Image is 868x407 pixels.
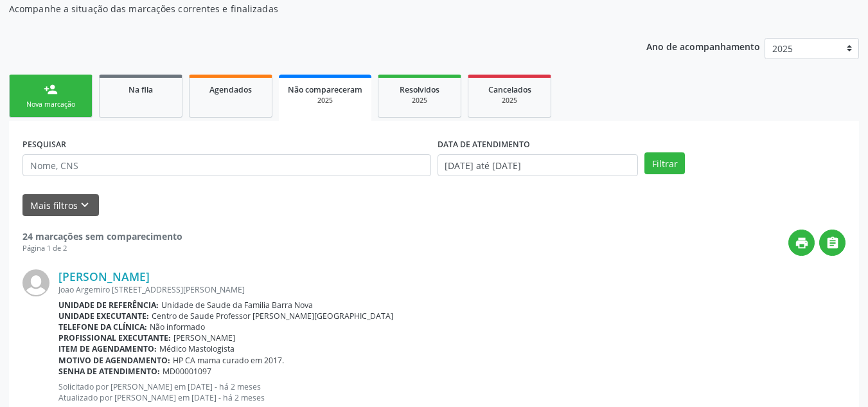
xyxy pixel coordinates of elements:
b: Telefone da clínica: [58,321,147,332]
span: Resolvidos [400,84,439,95]
span: Médico Mastologista [159,343,235,354]
p: Ano de acompanhamento [646,38,760,54]
p: Acompanhe a situação das marcações correntes e finalizadas [9,2,604,15]
button: Filtrar [644,152,685,174]
input: Selecione um intervalo [438,154,639,176]
span: Centro de Saude Professor [PERSON_NAME][GEOGRAPHIC_DATA] [152,311,393,321]
span: Não compareceram [288,84,362,95]
i: keyboard_arrow_down [78,198,92,212]
div: Nova marcação [19,100,83,109]
label: PESQUISAR [22,134,66,154]
label: DATA DE ATENDIMENTO [438,134,530,154]
a: [PERSON_NAME] [58,269,150,284]
div: 2025 [288,96,362,105]
b: Profissional executante: [58,332,171,343]
img: img [22,269,49,296]
span: MD00001097 [163,366,211,377]
div: person_add [44,82,58,96]
div: 2025 [477,96,542,105]
p: Solicitado por [PERSON_NAME] em [DATE] - há 2 meses Atualizado por [PERSON_NAME] em [DATE] - há 2... [58,381,846,403]
div: 2025 [387,96,452,105]
span: Não informado [150,321,205,332]
b: Motivo de agendamento: [58,355,170,366]
i:  [826,236,840,250]
div: Página 1 de 2 [22,243,182,254]
span: Cancelados [488,84,531,95]
b: Unidade de referência: [58,300,159,311]
span: Na fila [128,84,153,95]
b: Item de agendamento: [58,343,157,354]
button:  [819,230,846,256]
span: Agendados [209,84,252,95]
div: Joao Argemiro [STREET_ADDRESS][PERSON_NAME] [58,284,846,295]
button: Mais filtroskeyboard_arrow_down [22,194,99,217]
span: HP CA mama curado em 2017. [173,355,284,366]
i: print [795,236,809,250]
strong: 24 marcações sem comparecimento [22,230,182,242]
input: Nome, CNS [22,154,431,176]
span: Unidade de Saude da Familia Barra Nova [161,300,313,311]
span: [PERSON_NAME] [173,332,235,343]
button: print [788,230,815,256]
b: Senha de atendimento: [58,366,160,377]
b: Unidade executante: [58,311,149,321]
